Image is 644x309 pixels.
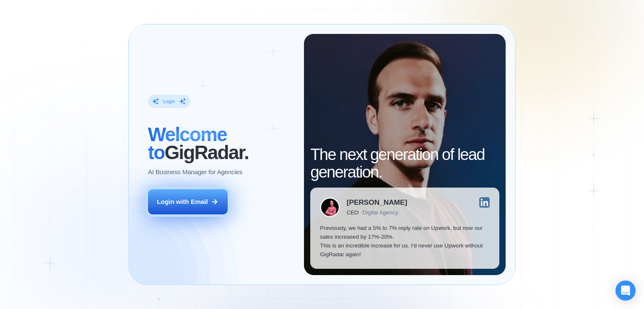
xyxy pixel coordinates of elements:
h2: ‍ GigRadar. [148,126,294,161]
div: Open Intercom Messenger [615,281,636,301]
div: CEO [347,209,358,216]
div: Login [163,98,175,105]
div: [PERSON_NAME] [347,199,407,206]
span: Welcome to [148,124,227,163]
div: Login with Email [157,197,208,206]
p: Previously, we had a 5% to 7% reply rate on Upwork, but now our sales increased by 17%-20%. This ... [320,224,490,259]
p: AI Business Manager for Agencies [148,167,242,176]
div: Digital Agency [363,209,398,216]
h2: The next generation of lead generation. [310,146,499,181]
button: Login with Email [148,189,228,214]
